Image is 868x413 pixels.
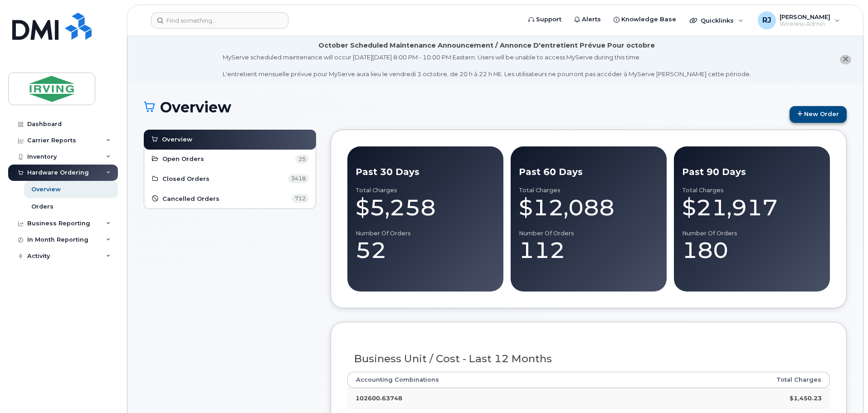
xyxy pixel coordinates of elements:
strong: 102600.63748 [356,394,402,402]
a: Cancelled Orders 712 [151,193,309,204]
div: Past 30 Days [356,165,495,179]
div: MyServe scheduled maintenance will occur [DATE][DATE] 8:00 PM - 10:00 PM Eastern. Users will be u... [223,53,751,78]
th: Accounting Combinations [347,372,662,388]
span: Overview [162,135,192,144]
div: 52 [356,237,495,264]
span: 3418 [288,174,309,183]
span: Open Orders [162,155,204,163]
span: Closed Orders [162,175,210,183]
h1: Overview [144,99,785,115]
h3: Business Unit / Cost - Last 12 Months [354,353,824,364]
div: Past 90 Days [682,165,822,179]
div: 180 [682,237,822,264]
div: Total Charges [682,187,822,194]
span: 712 [292,194,309,203]
span: Cancelled Orders [162,194,219,203]
strong: $1,450.23 [790,394,822,402]
th: Total Charges [662,372,830,388]
div: $12,088 [519,194,658,221]
a: Overview [151,134,309,145]
span: 25 [295,155,309,164]
div: Number of Orders [519,230,658,237]
div: 112 [519,237,658,264]
div: Past 60 Days [519,165,658,179]
div: Number of Orders [682,230,822,237]
div: $21,917 [682,194,822,221]
div: Number of Orders [356,230,495,237]
div: Total Charges [519,187,658,194]
div: October Scheduled Maintenance Announcement / Annonce D'entretient Prévue Pour octobre [318,41,655,50]
div: $5,258 [356,194,495,221]
button: close notification [840,55,851,64]
a: Closed Orders 3418 [151,174,309,185]
a: New Order [790,106,847,123]
a: Open Orders 25 [151,154,309,165]
div: Total Charges [356,187,495,194]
